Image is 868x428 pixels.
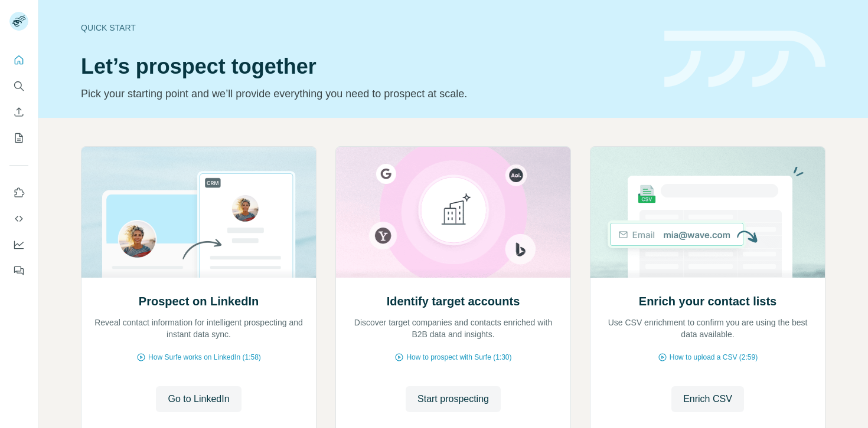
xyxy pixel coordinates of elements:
button: Enrich CSV [671,386,744,412]
button: Use Surfe API [9,208,28,229]
img: Identify target accounts [335,147,571,278]
button: Search [9,75,28,97]
p: Use CSV enrichment to confirm you are using the best data available. [602,317,813,340]
img: banner [664,31,825,88]
h2: Identify target accounts [387,293,520,310]
h1: Let’s prospect together [81,55,650,78]
h2: Prospect on LinkedIn [139,293,259,310]
span: Start prospecting [417,392,489,406]
h2: Enrich your contact lists [639,293,776,310]
button: Feedback [9,260,28,281]
span: Enrich CSV [683,392,732,406]
p: Discover target companies and contacts enriched with B2B data and insights. [348,317,559,340]
button: My lists [9,127,28,149]
button: Quick start [9,50,28,71]
div: Quick start [81,22,650,34]
button: Go to LinkedIn [156,386,241,412]
p: Pick your starting point and we’ll provide everything you need to prospect at scale. [81,85,650,102]
span: How to upload a CSV (2:59) [670,352,758,363]
span: How Surfe works on LinkedIn (1:58) [148,352,261,363]
span: How to prospect with Surfe (1:30) [406,352,511,363]
button: Enrich CSV [9,101,28,123]
span: Go to LinkedIn [168,392,229,406]
img: Enrich your contact lists [590,147,825,278]
button: Dashboard [9,234,28,255]
img: Prospect on LinkedIn [81,147,316,278]
button: Start prospecting [406,386,501,412]
button: Use Surfe on LinkedIn [9,182,28,203]
p: Reveal contact information for intelligent prospecting and instant data sync. [93,317,304,340]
